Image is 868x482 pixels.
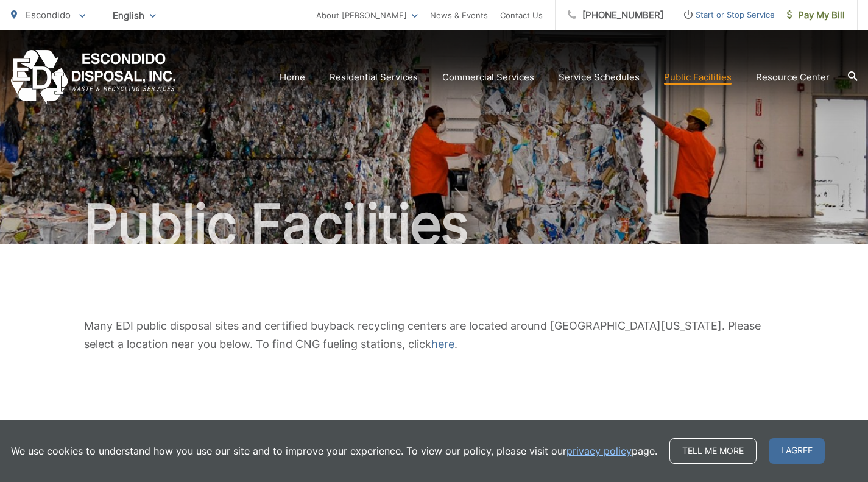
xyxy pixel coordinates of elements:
a: Public Facilities [664,70,732,85]
a: Tell me more [669,438,757,464]
a: About [PERSON_NAME] [316,8,418,23]
span: I agree [769,438,825,464]
span: Escondido [26,9,71,21]
a: EDCD logo. Return to the homepage. [11,50,176,104]
a: Resource Center [756,70,830,85]
a: Contact Us [500,8,543,23]
a: Residential Services [330,70,418,85]
a: News & Events [430,8,488,23]
span: English [104,5,165,26]
a: Home [280,70,305,85]
p: We use cookies to understand how you use our site and to improve your experience. To view our pol... [11,444,657,458]
h1: Public Facilities [11,194,858,255]
a: privacy policy [566,444,632,458]
a: here [431,335,454,353]
span: Many EDI public disposal sites and certified buyback recycling centers are located around [GEOGRA... [84,319,761,350]
span: Pay My Bill [787,8,845,23]
a: Service Schedules [559,70,640,85]
a: Commercial Services [442,70,534,85]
